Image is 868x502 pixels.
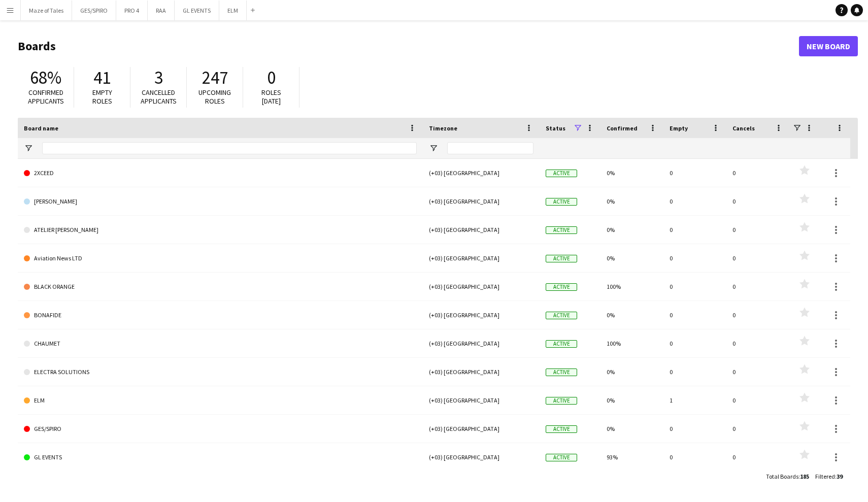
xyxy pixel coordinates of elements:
a: GL EVENTS [24,443,417,472]
span: Active [546,340,577,348]
span: Confirmed applicants [28,88,64,106]
div: (+03) [GEOGRAPHIC_DATA] [423,301,540,329]
span: 185 [800,473,809,480]
div: (+03) [GEOGRAPHIC_DATA] [423,415,540,443]
div: 0 [663,216,726,244]
div: 0% [600,358,663,386]
button: GES/SPIRO [72,1,116,20]
span: Total Boards [766,473,798,480]
span: Confirmed [607,124,638,132]
div: 0 [663,187,726,215]
span: Timezone [429,124,457,132]
div: (+03) [GEOGRAPHIC_DATA] [423,329,540,357]
span: Cancels [732,124,755,132]
div: 0 [726,301,789,329]
span: Active [546,198,577,206]
div: (+03) [GEOGRAPHIC_DATA] [423,216,540,244]
a: 2XCEED [24,159,417,187]
div: 0 [663,443,726,471]
span: 41 [93,66,111,89]
button: PRO 4 [116,1,148,20]
button: Open Filter Menu [429,144,438,153]
div: (+03) [GEOGRAPHIC_DATA] [423,443,540,471]
div: 0 [726,358,789,386]
span: Active [546,369,577,376]
a: ELM [24,386,417,415]
a: [PERSON_NAME] [24,187,417,216]
div: 0 [726,216,789,244]
div: 0 [663,329,726,357]
span: Active [546,397,577,405]
div: 0 [726,244,789,272]
div: 93% [600,443,663,471]
div: (+03) [GEOGRAPHIC_DATA] [423,386,540,414]
div: 0 [663,358,726,386]
span: 3 [154,66,163,89]
div: 0 [726,329,789,357]
span: Empty [670,124,688,132]
div: 0 [726,187,789,215]
a: ATELIER [PERSON_NAME] [24,216,417,244]
button: Maze of Tales [21,1,72,20]
div: 0 [663,244,726,272]
span: Filtered [815,473,835,480]
input: Board name Filter Input [42,142,417,154]
div: (+03) [GEOGRAPHIC_DATA] [423,244,540,272]
span: Board name [24,124,58,132]
h1: Boards [18,39,799,54]
div: 0 [663,301,726,329]
div: 0 [726,443,789,471]
span: Upcoming roles [198,88,231,106]
span: Active [546,425,577,433]
a: BONAFIDE [24,301,417,329]
div: (+03) [GEOGRAPHIC_DATA] [423,187,540,215]
button: RAA [148,1,175,20]
div: (+03) [GEOGRAPHIC_DATA] [423,273,540,300]
span: Status [546,124,565,132]
span: Active [546,454,577,461]
a: ELECTRA SOLUTIONS [24,358,417,386]
div: (+03) [GEOGRAPHIC_DATA] [423,159,540,187]
div: 0% [600,187,663,215]
span: Cancelled applicants [141,88,177,106]
a: CHAUMET [24,329,417,358]
span: Active [546,226,577,234]
div: 0 [663,273,726,300]
span: Empty roles [92,88,112,106]
div: 0% [600,386,663,414]
span: 247 [202,66,228,89]
div: 100% [600,329,663,357]
div: 0 [726,159,789,187]
div: 0 [726,415,789,443]
div: : [766,466,809,486]
input: Timezone Filter Input [447,142,533,154]
span: Active [546,283,577,291]
button: ELM [219,1,247,20]
div: 0% [600,415,663,443]
button: Open Filter Menu [24,144,33,153]
div: 0% [600,216,663,244]
span: Roles [DATE] [261,88,281,106]
div: 0 [726,273,789,300]
div: : [815,466,843,486]
a: BLACK ORANGE [24,273,417,301]
span: 68% [30,66,61,89]
div: 0% [600,159,663,187]
a: New Board [799,36,858,56]
div: 0% [600,244,663,272]
div: 0 [663,159,726,187]
span: Active [546,312,577,319]
button: GL EVENTS [175,1,219,20]
span: Active [546,255,577,262]
div: 1 [663,386,726,414]
a: Aviation News LTD [24,244,417,273]
span: 0 [267,66,276,89]
div: 100% [600,273,663,300]
div: 0 [663,415,726,443]
span: 39 [837,473,843,480]
div: (+03) [GEOGRAPHIC_DATA] [423,358,540,386]
span: Active [546,170,577,177]
div: 0 [726,386,789,414]
div: 0% [600,301,663,329]
a: GES/SPIRO [24,415,417,443]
